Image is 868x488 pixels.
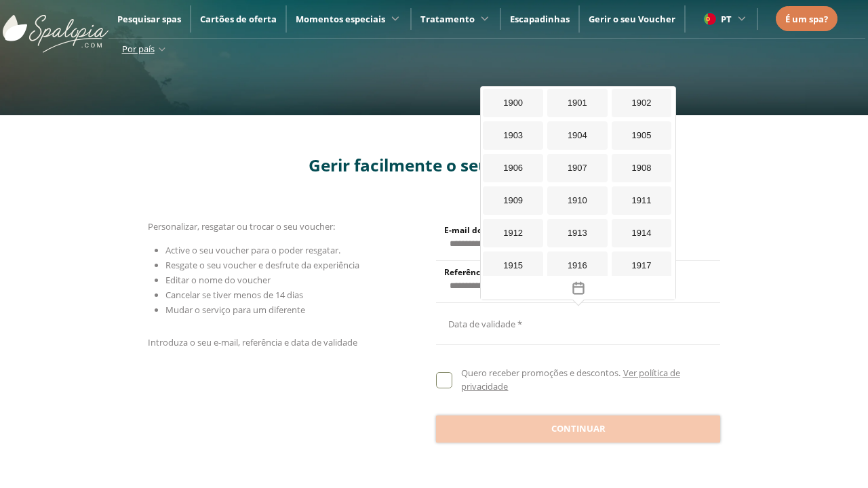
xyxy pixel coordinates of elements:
span: Introduza o seu e-mail, referência e data de validade [148,336,357,348]
div: 1909 [483,186,543,215]
div: 1914 [612,219,672,247]
div: 1915 [483,251,543,280]
span: É um spa? [785,13,828,25]
div: 1917 [612,251,672,280]
div: 1916 [547,251,608,280]
span: Editar o nome do voucher [165,274,271,286]
button: Toggle overlay [481,276,675,300]
div: 1901 [547,89,608,117]
img: ImgLogoSpalopia.BvClDcEz.svg [3,1,108,53]
a: Ver política de privacidade [461,367,679,392]
span: Active o seu voucher para o poder resgatar. [165,244,340,256]
span: Personalizar, resgatar ou trocar o seu voucher: [148,220,335,232]
div: 1903 [483,121,543,150]
span: Mudar o serviço para um diferente [165,304,305,316]
div: 1905 [612,121,672,150]
div: 1907 [547,154,608,182]
a: Gerir o seu Voucher [589,13,675,25]
span: Por país [122,43,155,55]
span: Gerir facilmente o seu voucher [309,154,560,176]
div: 1902 [612,89,672,117]
div: 1913 [547,219,608,247]
div: 1911 [612,186,672,215]
div: 1906 [483,154,543,182]
a: É um spa? [785,12,828,26]
a: Pesquisar spas [117,13,181,25]
div: 1910 [547,186,608,215]
span: Resgate o seu voucher e desfrute da experiência [165,259,359,271]
a: Escapadinhas [510,13,570,25]
span: Cancelar se tiver menos de 14 dias [165,289,303,301]
a: Cartões de oferta [200,13,277,25]
div: 1912 [483,219,543,247]
div: 1904 [547,121,608,150]
span: Quero receber promoções e descontos. [461,367,620,379]
button: Continuar [436,415,720,443]
div: 1908 [612,154,672,182]
span: Continuar [551,422,606,436]
div: 1900 [483,89,543,117]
